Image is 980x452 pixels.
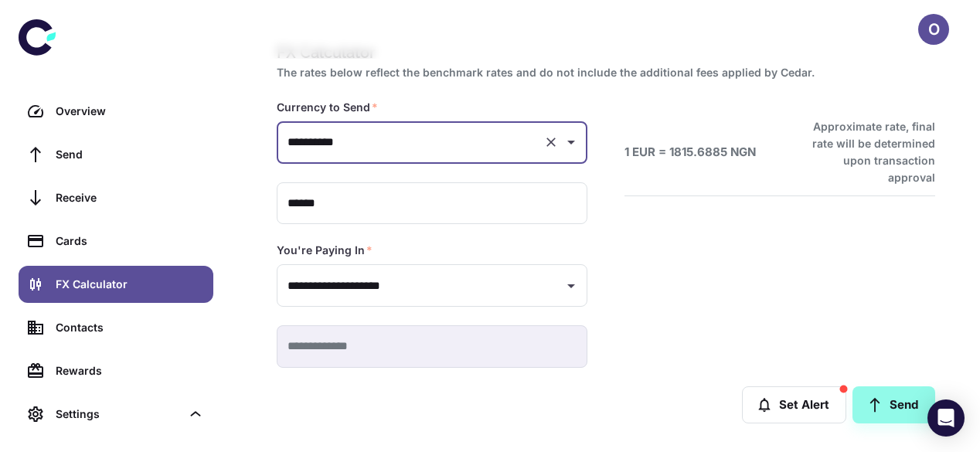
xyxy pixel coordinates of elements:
div: Open Intercom Messenger [927,399,965,437]
a: FX Calculator [19,266,213,303]
h6: 1 EUR = 1815.6885 NGN [624,144,756,161]
button: Open [560,131,582,153]
button: Open [560,275,582,297]
h6: Approximate rate, final rate will be determined upon transaction approval [795,118,935,186]
button: Clear [540,131,562,153]
button: Set Alert [742,386,846,423]
a: Receive [19,179,213,216]
label: Currency to Send [277,100,378,115]
a: Contacts [19,309,213,346]
a: Overview [19,93,213,130]
div: Rewards [56,362,204,379]
a: Send [852,386,935,423]
label: You're Paying In [277,243,373,258]
a: Send [19,136,213,173]
div: Overview [56,103,204,120]
div: Settings [19,396,213,433]
div: Contacts [56,319,204,336]
a: Rewards [19,352,213,389]
button: O [918,14,949,45]
div: Settings [56,406,181,423]
a: Cards [19,223,213,260]
div: FX Calculator [56,276,204,293]
div: Send [56,146,204,163]
div: Cards [56,233,204,250]
div: Receive [56,189,204,206]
